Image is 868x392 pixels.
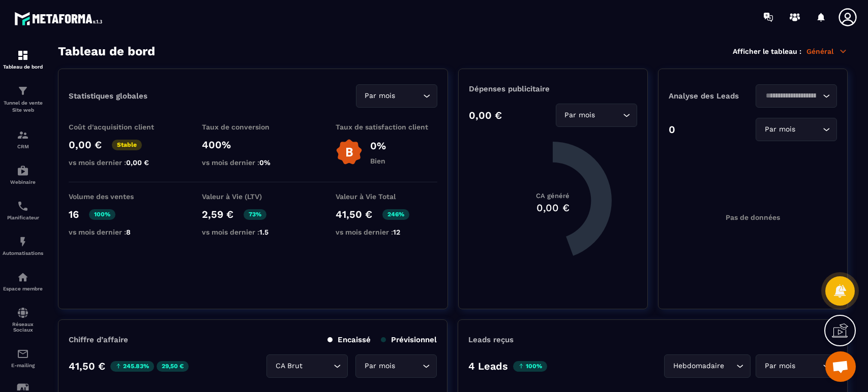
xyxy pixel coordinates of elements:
img: logo [14,9,106,28]
a: formationformationCRM [3,121,43,157]
img: formation [17,49,29,61]
p: Espace membre [3,286,43,291]
a: emailemailE-mailing [3,340,43,376]
input: Search for option [797,124,820,135]
p: E-mailing [3,363,43,368]
div: Search for option [355,354,437,378]
img: automations [17,236,29,248]
p: Dépenses publicitaire [469,84,637,93]
input: Search for option [397,361,420,372]
a: schedulerschedulerPlanificateur [3,192,43,228]
p: Statistiques globales [69,91,147,101]
p: 246% [382,209,409,220]
p: 4 Leads [468,360,508,372]
span: Par mois [762,361,797,372]
p: 0% [370,140,386,152]
p: vs mois dernier : [202,158,304,167]
div: Search for option [664,354,751,378]
p: vs mois dernier : [69,158,170,167]
p: Valeur à Vie Total [336,192,437,201]
div: Search for option [756,118,837,141]
p: 41,50 € [336,208,372,220]
p: 400% [202,139,304,151]
span: 8 [126,228,131,236]
div: Search for option [356,84,437,108]
p: Leads reçus [468,335,514,344]
p: 100% [89,209,115,220]
a: formationformationTableau de bord [3,42,43,77]
p: vs mois dernier : [336,228,437,236]
p: Prévisionnel [381,335,437,344]
p: vs mois dernier : [69,228,170,236]
p: Pas de données [726,213,780,221]
img: formation [17,129,29,141]
span: 1.5 [259,228,268,236]
input: Search for option [726,361,734,372]
img: email [17,348,29,360]
span: Hebdomadaire [671,361,726,372]
div: Search for option [756,354,837,378]
input: Search for option [797,361,820,372]
img: automations [17,165,29,177]
img: social-network [17,307,29,319]
img: formation [17,85,29,97]
img: automations [17,271,29,283]
input: Search for option [762,90,820,102]
p: Automatisations [3,250,43,256]
p: 100% [513,361,547,372]
p: 16 [69,208,79,220]
a: social-networksocial-networkRéseaux Sociaux [3,299,43,340]
p: 245.83% [110,361,154,372]
p: vs mois dernier : [202,228,304,236]
p: Coût d'acquisition client [69,123,170,131]
p: Encaissé [327,335,371,344]
img: scheduler [17,200,29,212]
span: Par mois [363,90,398,102]
p: 2,59 € [202,208,233,220]
a: formationformationTunnel de vente Site web [3,77,43,121]
img: b-badge-o.b3b20ee6.svg [336,139,363,166]
p: Valeur à Vie (LTV) [202,192,304,201]
p: 0 [669,123,675,136]
p: 0,00 € [469,109,502,121]
input: Search for option [398,90,421,102]
p: Planificateur [3,215,43,220]
p: 0,00 € [69,139,102,151]
span: Par mois [362,361,397,372]
p: Taux de satisfaction client [336,123,437,131]
span: Par mois [562,110,597,121]
p: CRM [3,144,43,149]
p: Bien [370,157,386,165]
span: Par mois [762,124,797,135]
p: Tableau de bord [3,64,43,70]
span: 0% [259,158,271,167]
p: Général [806,47,848,56]
p: Réseaux Sociaux [3,321,43,333]
span: 0,00 € [126,158,149,167]
div: Search for option [756,84,837,108]
span: 12 [393,228,400,236]
p: Volume des ventes [69,192,170,201]
a: automationsautomationsWebinaire [3,157,43,192]
div: Search for option [556,104,637,127]
a: automationsautomationsEspace membre [3,264,43,299]
p: Chiffre d’affaire [69,335,128,344]
p: Webinaire [3,179,43,185]
a: automationsautomationsAutomatisations [3,228,43,264]
p: Stable [112,140,142,150]
p: Analyse des Leads [669,91,753,101]
p: Taux de conversion [202,123,304,131]
p: 73% [244,209,266,220]
div: Ouvrir le chat [825,351,856,382]
input: Search for option [305,361,331,372]
span: CA Brut [273,361,305,372]
p: Tunnel de vente Site web [3,100,43,114]
h3: Tableau de bord [58,44,155,58]
div: Search for option [266,354,348,378]
p: 29,50 € [157,361,189,372]
p: Afficher le tableau : [733,47,801,55]
p: 41,50 € [69,360,105,372]
input: Search for option [597,110,620,121]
